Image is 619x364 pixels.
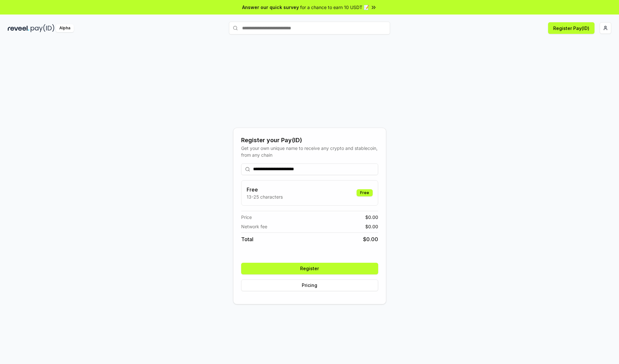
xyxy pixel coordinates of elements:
[241,235,253,243] span: Total
[241,223,267,230] span: Network fee
[548,22,594,34] button: Register Pay(ID)
[241,280,378,291] button: Pricing
[241,214,252,221] span: Price
[56,24,74,32] div: Alpha
[363,235,378,243] span: $ 0.00
[241,136,378,145] div: Register your Pay(ID)
[300,4,369,11] span: for a chance to earn 10 USDT 📝
[365,223,378,230] span: $ 0.00
[241,145,378,158] div: Get your own unique name to receive any crypto and stablecoin, from any chain
[247,193,283,200] p: 13-25 characters
[31,24,54,32] img: pay_id
[8,24,29,32] img: reveel_dark
[365,214,378,221] span: $ 0.00
[247,186,283,193] h3: Free
[357,189,373,196] div: Free
[242,4,299,11] span: Answer our quick survey
[241,263,378,274] button: Register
